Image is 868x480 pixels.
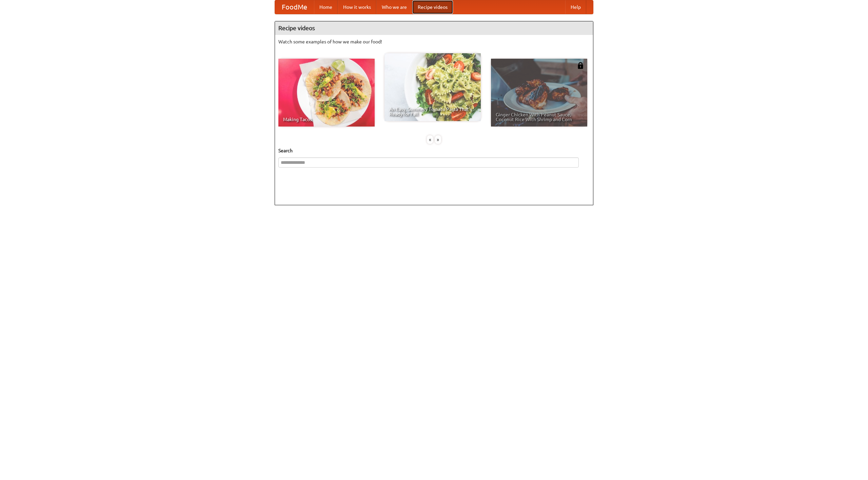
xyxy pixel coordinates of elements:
a: Who we are [376,0,412,14]
span: An Easy, Summery Tomato Pasta That's Ready for Fall [389,107,476,116]
h4: Recipe videos [275,21,593,35]
a: Making Tacos [278,59,375,127]
a: Help [565,0,586,14]
h5: Search [278,147,590,154]
span: Making Tacos [283,117,370,122]
a: Recipe videos [412,0,453,14]
a: How it works [338,0,376,14]
a: Home [314,0,338,14]
a: An Easy, Summery Tomato Pasta That's Ready for Fall [384,53,481,121]
a: FoodMe [275,0,314,14]
div: » [435,135,441,144]
img: 483408.png [577,62,584,69]
div: « [427,135,433,144]
p: Watch some examples of how we make our food! [278,38,590,45]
